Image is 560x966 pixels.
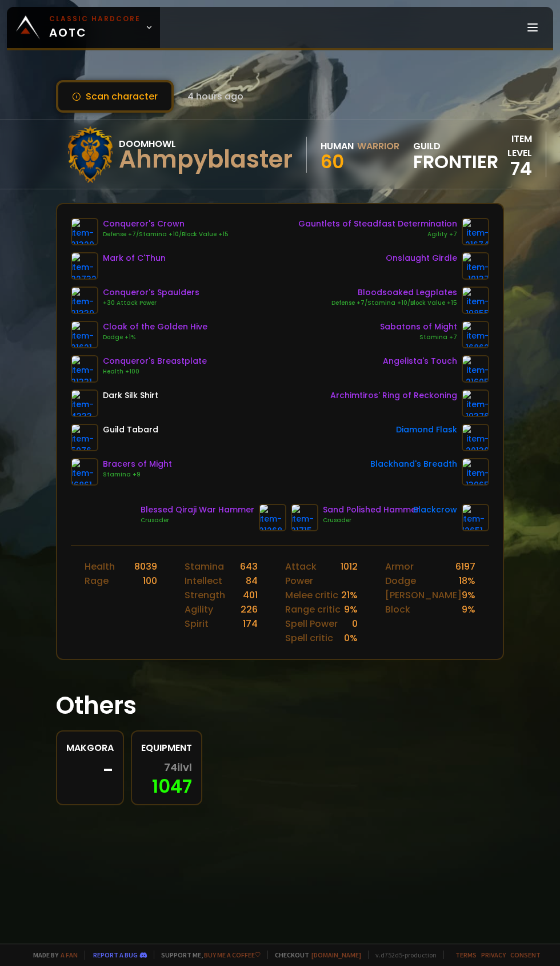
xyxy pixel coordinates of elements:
img: item-21621 [71,321,98,348]
span: AOTC [49,14,141,41]
img: item-21268 [259,504,286,531]
div: Diamond Flask [396,424,457,436]
div: Spirit [185,617,209,631]
div: 226 [241,602,258,617]
div: Defense +7/Stamina +10/Block Value +15 [331,299,457,308]
img: item-21330 [71,287,98,314]
img: item-19137 [462,252,489,280]
div: Agility [185,602,213,617]
div: 84 [246,574,258,588]
img: item-19855 [462,287,489,314]
div: Ahmpyblaster [119,151,293,168]
div: Dodge +1% [103,333,207,342]
div: Armor [385,559,414,574]
div: 0 % [344,631,358,645]
div: Doomhowl [119,137,293,151]
div: Strength [185,588,225,602]
div: Stamina [185,559,224,574]
div: Conqueror's Crown [103,218,229,230]
div: Spell Power [285,617,338,631]
div: Mark of C'Thun [103,252,166,264]
div: Health [85,559,115,574]
div: Stamina +7 [380,333,457,342]
div: Cloak of the Golden Hive [103,321,207,333]
div: guild [413,139,498,170]
div: 1012 [341,559,358,588]
div: 8039 [134,559,157,574]
div: Conqueror's Spaulders [103,287,199,299]
div: Equipment [141,741,192,755]
div: Melee critic [285,588,338,602]
a: Report a bug [93,951,138,959]
div: Blackhand's Breadth [370,458,457,470]
img: item-16862 [462,321,489,348]
img: item-21331 [71,355,98,383]
div: [PERSON_NAME] [385,588,462,602]
div: 9 % [344,602,358,617]
div: 401 [243,588,258,602]
div: Health +100 [103,367,207,376]
div: 74 [498,160,532,177]
a: Consent [510,951,541,959]
div: Blessed Qiraji War Hammer [141,504,254,516]
div: +30 Attack Power [103,299,199,308]
div: 18 % [459,574,475,588]
a: Buy me a coffee [204,951,261,959]
div: - [66,762,114,779]
div: Dodge [385,574,416,588]
span: 60 [321,149,344,174]
h1: Others [56,687,504,723]
img: item-21329 [71,218,98,245]
div: Crusader [141,516,254,525]
img: item-20130 [462,424,489,451]
a: Terms [455,951,477,959]
div: item level [498,132,532,160]
img: item-4333 [71,389,98,417]
img: item-16861 [71,458,98,486]
div: 643 [240,559,258,574]
div: Angelista's Touch [383,355,457,367]
div: Conqueror's Breastplate [103,355,207,367]
div: 1047 [141,762,192,795]
div: Rage [85,574,109,588]
img: item-21674 [462,218,489,245]
div: Crusader [323,516,419,525]
span: Made by [26,951,78,959]
div: 174 [243,617,258,631]
div: 100 [143,574,157,588]
div: Block [385,602,410,617]
div: Sabatons of Might [380,321,457,333]
a: Privacy [481,951,506,959]
img: item-13965 [462,458,489,486]
div: Bloodsoaked Legplates [331,287,457,299]
button: Scan character [56,80,174,113]
div: Range critic [285,602,341,617]
div: Makgora [66,741,114,755]
span: v. d752d5 - production [368,951,437,959]
img: item-5976 [71,424,98,451]
div: Agility +7 [298,230,457,239]
div: 21 % [341,588,358,602]
img: item-21695 [462,355,489,383]
div: Intellect [185,574,222,588]
a: [DOMAIN_NAME] [311,951,361,959]
div: Guild Tabard [103,424,158,436]
div: Human [321,139,354,153]
a: Classic HardcoreAOTC [7,7,160,48]
div: Spell critic [285,631,333,645]
div: 9 % [462,602,475,617]
div: Dark Silk Shirt [103,389,158,401]
div: 6197 [455,559,475,574]
img: item-19376 [462,389,489,417]
small: Classic Hardcore [49,14,141,24]
div: 9 % [462,588,475,602]
div: Sand Polished Hammer [323,504,419,516]
div: Gauntlets of Steadfast Determination [298,218,457,230]
span: 74 ilvl [164,762,192,773]
div: Warrior [357,139,399,153]
div: 0 [352,617,358,631]
div: Blackcrow [413,504,457,516]
div: Bracers of Might [103,458,172,470]
div: Attack Power [285,559,341,588]
a: a fan [61,951,78,959]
